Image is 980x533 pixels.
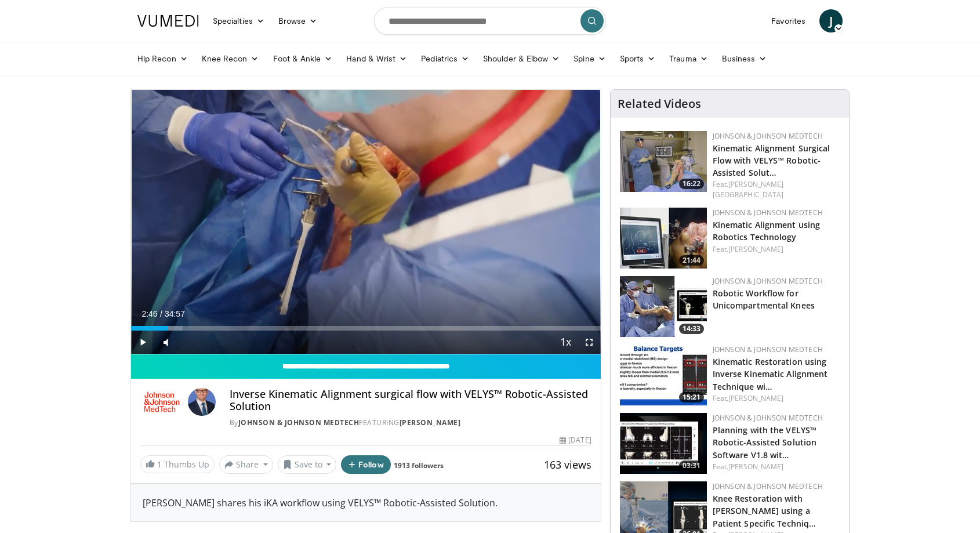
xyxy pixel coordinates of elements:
[713,179,840,200] div: Feat.
[206,9,271,32] a: Specialties
[679,461,704,471] span: 03:31
[394,461,444,470] a: 1913 followers
[278,455,337,474] button: Save to
[713,393,840,404] div: Feat.
[713,208,823,217] a: Johnson & Johnson MedTech
[219,455,273,474] button: Share
[165,309,185,318] span: 34:57
[620,345,707,405] a: 15:21
[620,413,707,474] a: 03:31
[230,418,591,428] div: By FEATURING
[728,462,783,472] a: [PERSON_NAME]
[713,179,784,200] a: [PERSON_NAME][GEOGRAPHIC_DATA]
[620,208,707,269] img: 85482610-0380-4aae-aa4a-4a9be0c1a4f1.150x105_q85_crop-smart_upscale.jpg
[140,388,183,416] img: Johnson & Johnson MedTech
[131,484,601,521] div: [PERSON_NAME] shares his iKA workflow using VELYS™ Robotic-Assisted Solution.
[230,388,591,413] h4: Inverse Kinematic Alignment surgical flow with VELYS™ Robotic-Assisted Solution
[713,345,823,354] a: Johnson & Johnson MedTech
[620,131,707,192] a: 16:22
[713,288,815,311] a: Robotic Workflow for Unicompartmental Knees
[567,47,612,70] a: Spine
[713,481,823,491] a: Johnson & Johnson MedTech
[620,345,707,405] img: c3704768-32c2-46ef-8634-98aedd80a818.150x105_q85_crop-smart_upscale.jpg
[620,413,707,474] img: 03645a01-2c96-4821-a897-65d5b8c84622.150x105_q85_crop-smart_upscale.jpg
[713,425,817,460] a: Planning with the VELYS™ Robotic-Assisted Solution Software V1.8 wit…
[414,47,476,70] a: Pediatrics
[713,244,840,255] div: Feat.
[713,219,821,242] a: Kinematic Alignment using Robotics Technology
[713,413,823,423] a: Johnson & Johnson MedTech
[713,493,816,528] a: Knee Restoration with [PERSON_NAME] using a Patient Specific Techniq…
[374,7,606,35] input: Search topics, interventions
[764,9,812,32] a: Favorites
[195,47,266,70] a: Knee Recon
[679,255,704,266] span: 21:44
[339,47,414,70] a: Hand & Wrist
[662,47,715,70] a: Trauma
[131,90,601,354] video-js: Video Player
[618,97,701,111] h4: Related Videos
[130,47,195,70] a: Hip Recon
[238,418,360,427] a: Johnson & Johnson MedTech
[819,9,843,32] a: J
[476,47,567,70] a: Shoulder & Elbow
[713,131,823,141] a: Johnson & Johnson MedTech
[544,458,591,472] span: 163 views
[715,47,774,70] a: Business
[713,276,823,286] a: Johnson & Johnson MedTech
[341,455,391,474] button: Follow
[578,331,601,354] button: Fullscreen
[620,276,707,337] img: c6830cff-7f4a-4323-a779-485c40836a20.150x105_q85_crop-smart_upscale.jpg
[137,15,199,27] img: VuMedi Logo
[188,388,216,416] img: Avatar
[131,331,154,354] button: Play
[613,47,663,70] a: Sports
[400,418,461,427] a: [PERSON_NAME]
[620,276,707,337] a: 14:33
[679,324,704,334] span: 14:33
[620,131,707,192] img: 22b3d5e8-ada8-4647-84b0-4312b2f66353.150x105_q85_crop-smart_upscale.jpg
[266,47,340,70] a: Foot & Ankle
[713,356,828,391] a: Kinematic Restoration using Inverse Kinematic Alignment Technique wi…
[713,462,840,472] div: Feat.
[154,331,177,354] button: Mute
[554,331,578,354] button: Playback Rate
[728,393,783,403] a: [PERSON_NAME]
[157,459,162,470] span: 1
[140,455,215,473] a: 1 Thumbs Up
[713,143,830,178] a: Kinematic Alignment Surgical Flow with VELYS™ Robotic-Assisted Solut…
[141,309,157,318] span: 2:46
[728,244,783,254] a: [PERSON_NAME]
[679,392,704,403] span: 15:21
[271,9,325,32] a: Browse
[679,179,704,189] span: 16:22
[131,326,601,331] div: Progress Bar
[560,435,591,445] div: [DATE]
[620,208,707,269] a: 21:44
[160,309,162,318] span: /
